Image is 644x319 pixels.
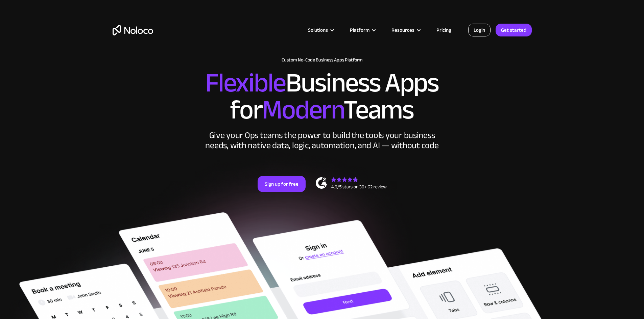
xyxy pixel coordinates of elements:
[300,26,341,34] div: Solutions
[204,130,440,151] div: Give your Ops teams the power to build the tools your business needs, with native data, logic, au...
[341,26,383,34] div: Platform
[391,26,414,34] div: Resources
[262,85,343,135] span: Modern
[468,24,491,36] a: Login
[113,25,153,35] a: home
[383,26,428,34] div: Resources
[113,70,532,124] h2: Business Apps for Teams
[428,26,460,34] a: Pricing
[205,58,286,108] span: Flexible
[308,26,328,34] div: Solutions
[258,176,306,192] a: Sign up for free
[350,26,369,34] div: Platform
[496,24,532,36] a: Get started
